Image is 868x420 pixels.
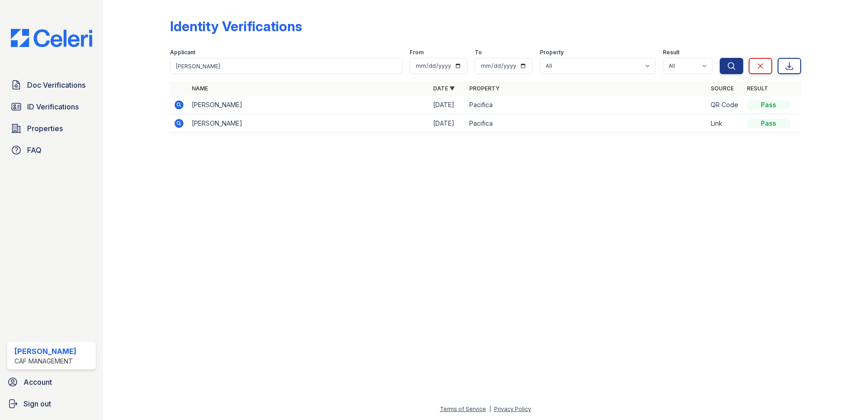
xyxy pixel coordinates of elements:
[27,101,79,112] span: ID Verifications
[188,114,429,133] td: [PERSON_NAME]
[707,96,743,114] td: QR Code
[747,119,790,128] div: Pass
[440,406,486,412] a: Terms of Service
[429,96,466,114] td: [DATE]
[747,100,790,109] div: Pass
[7,119,96,137] a: Properties
[475,49,482,56] label: To
[7,76,96,94] a: Doc Verifications
[14,357,76,366] div: CAF Management
[429,114,466,133] td: [DATE]
[410,49,424,56] label: From
[170,18,302,34] div: Identity Verifications
[188,96,429,114] td: [PERSON_NAME]
[747,85,768,92] a: Result
[469,85,500,92] a: Property
[4,395,99,413] a: Sign out
[494,406,531,412] a: Privacy Policy
[4,373,99,391] a: Account
[192,85,208,92] a: Name
[24,398,51,409] span: Sign out
[7,98,96,116] a: ID Verifications
[27,80,85,90] span: Doc Verifications
[4,29,99,47] img: CE_Logo_Blue-a8612792a0a2168367f1c8372b55b34899dd931a85d93a1a3d3e32e68fde9ad4.png
[466,114,707,133] td: Pacifica
[663,49,679,56] label: Result
[170,49,195,56] label: Applicant
[14,346,76,357] div: [PERSON_NAME]
[540,49,564,56] label: Property
[433,85,455,92] a: Date ▼
[27,145,42,156] span: FAQ
[466,96,707,114] td: Pacifica
[170,58,402,74] input: Search by name or phone number
[7,141,96,159] a: FAQ
[489,406,491,412] div: |
[711,85,734,92] a: Source
[707,114,743,133] td: Link
[24,377,52,387] span: Account
[27,123,63,134] span: Properties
